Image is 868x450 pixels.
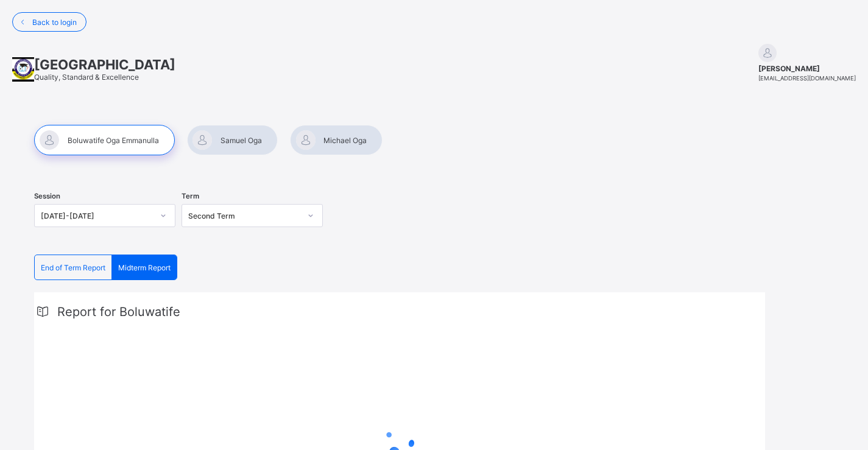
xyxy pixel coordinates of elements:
span: Term [182,192,199,200]
div: Second Term [188,211,300,220]
span: [PERSON_NAME] [758,64,856,73]
span: [EMAIL_ADDRESS][DOMAIN_NAME] [758,75,856,82]
span: Report for Boluwatife [57,304,180,319]
img: default.svg [758,44,777,62]
span: Session [34,192,60,200]
span: Back to login [32,18,77,27]
span: End of Term Report [41,263,105,272]
span: [GEOGRAPHIC_DATA] [34,57,175,72]
div: [DATE]-[DATE] [41,211,153,220]
span: Quality, Standard & Excellence [34,72,139,82]
span: Midterm Report [118,263,171,272]
img: School logo [12,57,34,82]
